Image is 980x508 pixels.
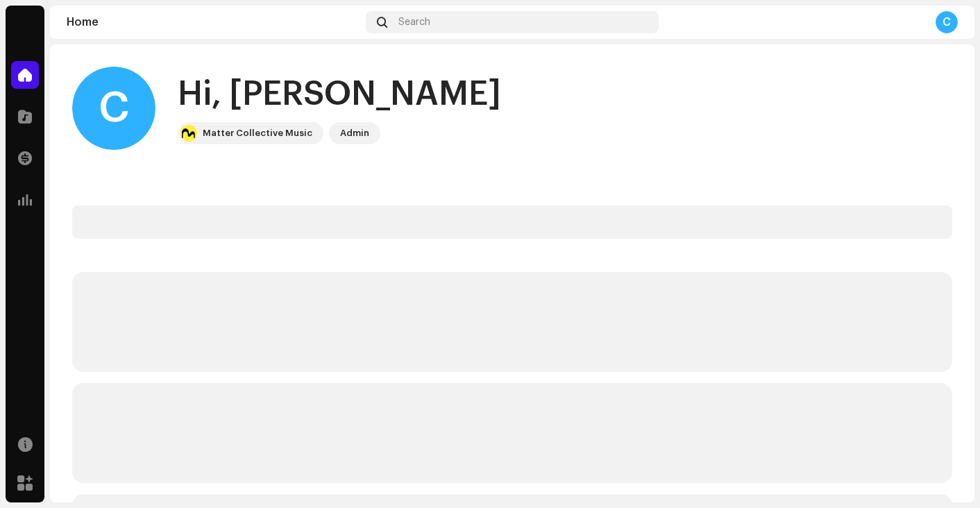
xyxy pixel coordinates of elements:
[936,11,958,33] div: C
[178,72,501,117] div: Hi, [PERSON_NAME]
[67,17,360,28] div: Home
[398,17,430,28] span: Search
[180,125,197,142] img: 1276ee5d-5357-4eee-b3c8-6fdbc920d8e6
[203,125,312,142] div: Matter Collective Music
[340,125,369,142] div: Admin
[72,67,155,150] div: C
